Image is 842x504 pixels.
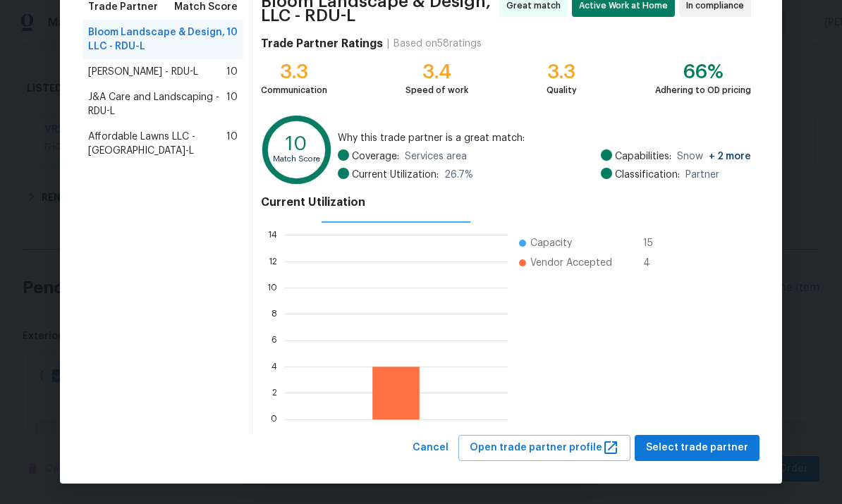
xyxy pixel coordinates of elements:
span: Open trade partner profile [470,439,619,457]
div: | [383,37,393,51]
div: Speed of work [405,83,468,97]
span: 10 [226,90,238,118]
span: Capacity [530,236,572,250]
div: Adhering to OD pricing [655,83,751,97]
span: 10 [226,25,238,54]
div: 3.4 [405,65,468,79]
span: Affordable Lawns LLC - [GEOGRAPHIC_DATA]-L [88,130,226,158]
text: 12 [269,257,277,266]
span: J&A Care and Landscaping - RDU-L [88,90,226,118]
h4: Trade Partner Ratings [261,37,383,51]
span: + 2 more [709,152,751,161]
span: Why this trade partner is a great match: [338,131,751,145]
div: Based on 58 ratings [393,37,482,51]
text: 2 [272,388,277,397]
span: Current Utilization: [352,168,439,182]
span: Vendor Accepted [530,256,612,270]
text: 4 [271,362,277,371]
span: Snow [677,149,751,164]
span: Select trade partner [646,439,748,457]
text: 0 [271,415,277,424]
div: 3.3 [261,65,327,79]
div: 3.3 [547,65,577,79]
span: Cancel [413,439,449,457]
span: 10 [226,65,238,79]
text: Match Score [273,155,320,163]
span: 15 [643,236,666,250]
span: Classification: [615,168,680,182]
button: Open trade partner profile [458,435,630,461]
text: 14 [268,231,277,239]
text: 8 [271,309,277,318]
span: 4 [643,256,666,270]
div: Communication [261,83,327,97]
span: Partner [685,168,719,182]
button: Cancel [407,435,454,461]
button: Select trade partner [635,435,759,461]
span: 10 [226,130,238,158]
text: 6 [271,336,277,345]
div: 66% [655,65,751,79]
text: 10 [267,283,277,292]
span: [PERSON_NAME] - RDU-L [88,65,198,79]
span: Services area [405,149,467,164]
span: Bloom Landscape & Design, LLC - RDU-L [88,25,226,54]
div: Quality [547,83,577,97]
span: 26.7 % [444,168,473,182]
h4: Current Utilization [261,195,751,209]
span: Coverage: [352,149,399,164]
span: Capabilities: [615,149,671,164]
text: 10 [286,134,307,154]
